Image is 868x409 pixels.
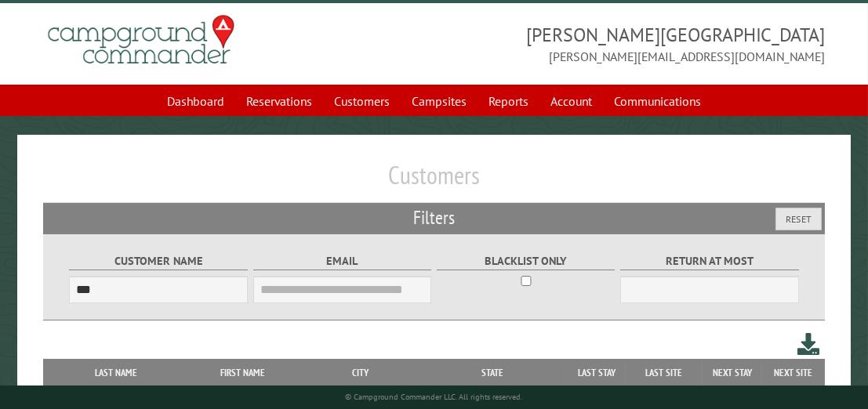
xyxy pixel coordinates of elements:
[416,359,568,386] th: State
[158,86,234,116] a: Dashboard
[434,22,825,66] span: [PERSON_NAME][GEOGRAPHIC_DATA] [PERSON_NAME][EMAIL_ADDRESS][DOMAIN_NAME]
[173,92,264,103] div: Keywords by Traffic
[25,41,38,53] img: website_grey.svg
[797,330,820,359] a: Download this customer list (.csv)
[156,91,169,103] img: tab_keywords_by_traffic_grey.svg
[479,86,538,116] a: Reports
[43,9,239,71] img: Campground Commander
[568,359,626,386] th: Last Stay
[620,252,799,270] label: Return at most
[775,208,822,230] button: Reset
[41,41,173,53] div: Domain: [DOMAIN_NAME]
[60,92,140,103] div: Domain Overview
[42,91,55,103] img: tab_domain_overview_orange.svg
[43,203,824,233] h2: Filters
[703,359,761,386] th: Next Stay
[541,86,601,116] a: Account
[182,359,304,386] th: First Name
[762,359,825,386] th: Next Site
[43,160,824,203] h1: Customers
[51,359,181,386] th: Last Name
[325,86,399,116] a: Customers
[237,86,321,116] a: Reservations
[69,252,248,270] label: Customer Name
[402,86,476,116] a: Campsites
[44,25,77,38] div: v 4.0.25
[304,359,416,386] th: City
[346,392,523,402] small: © Campground Commander LLC. All rights reserved.
[605,86,710,116] a: Communications
[437,252,616,270] label: Blacklist only
[253,252,432,270] label: Email
[626,359,703,386] th: Last Site
[25,25,38,38] img: logo_orange.svg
